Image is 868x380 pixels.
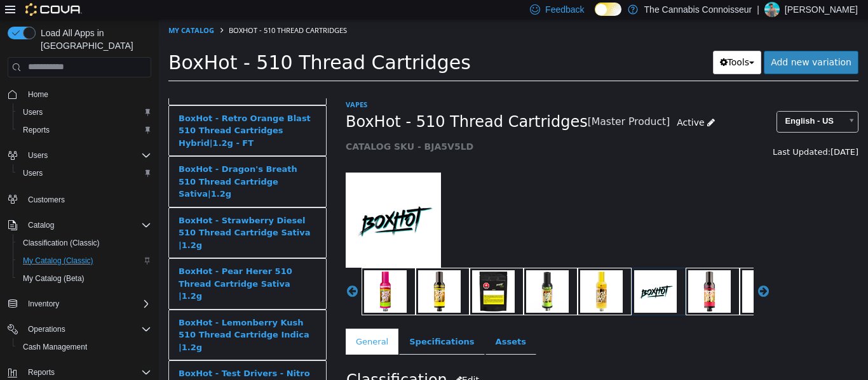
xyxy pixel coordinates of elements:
span: Home [23,86,151,102]
a: General [187,310,240,336]
span: Home [28,89,48,100]
button: Customers [3,190,156,208]
span: Users [18,166,151,181]
a: English - US [618,92,700,114]
div: BoxHot - Retro Orange Blast 510 Thread Cartridges Hybrid|1.2g - FT [20,93,158,131]
a: Specifications [240,310,325,336]
button: Cash Management [13,338,156,356]
span: Users [23,168,43,178]
a: Users [18,166,48,181]
button: Users [23,148,53,163]
small: [Master Product] [429,98,512,108]
p: The Cannabis Connoisseur [644,2,752,17]
p: [PERSON_NAME] [785,2,858,17]
span: BoxHot - 510 Thread Cartridges [187,93,429,113]
a: Assets [327,310,377,336]
span: Users [18,105,151,120]
a: Cash Management [18,339,92,355]
button: Inventory [23,296,64,311]
a: My Catalog (Classic) [18,253,98,268]
button: Catalog [3,216,156,234]
span: Users [23,107,43,117]
span: My Catalog (Classic) [18,253,151,268]
button: Inventory [3,295,156,313]
span: Reports [23,125,50,135]
span: Cash Management [23,342,87,352]
span: Inventory [23,296,151,311]
h5: CATALOG SKU - BJA5V5LD [187,122,567,133]
h2: Classification [187,350,699,373]
span: Dark Mode [595,16,595,16]
span: Feedback [545,3,584,16]
button: Users [13,164,156,182]
span: Last Updated: [614,128,672,138]
a: Reports [18,122,55,138]
span: BoxHot - 510 Thread Cartridges [10,32,312,55]
span: Operations [23,322,151,337]
input: Dark Mode [595,3,621,16]
span: Catalog [23,218,151,233]
a: My Catalog [10,6,55,16]
span: Customers [28,195,65,205]
a: Customers [23,192,70,207]
span: English - US [618,93,682,112]
span: Classification (Classic) [18,235,151,251]
div: BoxHot - Pear Herer 510 Thread Cartridge Sativa |1.2g [20,246,158,284]
span: Classification (Classic) [23,238,100,248]
span: BoxHot - 510 Thread Cartridges [70,6,188,16]
button: Previous [187,266,200,278]
button: Users [13,103,156,121]
img: Cova [25,3,82,16]
span: Load All Apps in [GEOGRAPHIC_DATA] [36,27,151,52]
button: Operations [3,320,156,338]
span: My Catalog (Beta) [23,273,85,284]
button: Catalog [23,218,59,233]
span: Reports [23,365,151,380]
span: Cash Management [18,339,151,355]
button: My Catalog (Beta) [13,270,156,287]
span: Inventory [28,299,59,309]
button: My Catalog (Classic) [13,252,156,270]
span: Users [28,150,48,161]
span: Reports [18,122,151,138]
div: BoxHot - Lemonberry Kush 510 Thread Cartridge Indica |1.2g [20,298,158,335]
button: Edit [288,350,327,373]
button: Home [3,85,156,103]
button: Reports [23,365,60,380]
button: Next [598,266,611,278]
span: Catalog [28,220,54,230]
a: Add new variation [605,32,700,55]
div: Joey Sytsma [764,2,780,17]
a: Vapes [187,81,208,90]
div: BoxHot - Strawberry Diesel 510 Thread Cartridge Sativa |1.2g [20,195,158,233]
img: 150 [187,154,282,249]
button: Users [3,147,156,164]
span: Reports [28,367,55,377]
button: Tools [554,32,603,55]
div: BoxHot - Dragon's Breath 510 Thread Cartridge Sativa|1.2g [20,144,158,181]
a: My Catalog (Beta) [18,271,90,286]
span: Active [518,98,545,108]
p: | [757,2,759,17]
span: Customers [23,191,151,207]
button: Reports [13,121,156,139]
a: Home [23,87,53,102]
span: Operations [28,324,65,334]
a: Classification (Classic) [18,235,105,251]
a: Users [18,105,48,120]
button: Classification (Classic) [13,234,156,252]
span: Users [23,148,151,163]
span: My Catalog (Classic) [23,256,93,266]
button: Operations [23,322,71,337]
span: My Catalog (Beta) [18,271,151,286]
span: [DATE] [672,128,700,138]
